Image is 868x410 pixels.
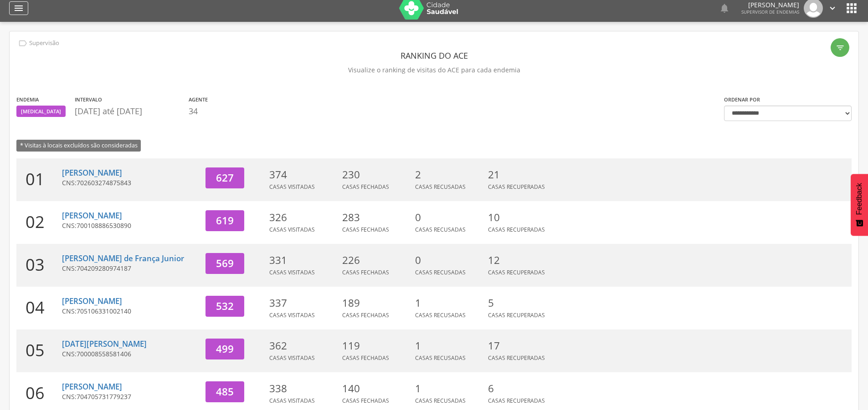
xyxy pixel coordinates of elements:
[488,210,556,225] p: 10
[488,296,556,310] p: 5
[16,244,62,287] div: 03
[269,183,315,191] span: Casas Visitadas
[488,311,545,319] span: Casas Recuperadas
[488,226,545,233] span: Casas Recuperadas
[836,43,845,52] i: 
[342,167,411,182] p: 230
[62,307,199,316] p: CNS:
[269,381,338,396] p: 338
[342,183,389,191] span: Casas Fechadas
[77,349,131,358] span: 700008558581406
[342,339,411,353] p: 119
[16,140,141,151] span: * Visitas à locais excluídos são consideradas
[216,385,234,399] span: 485
[415,339,483,353] p: 1
[77,264,131,273] span: 704209280974187
[62,392,199,401] p: CNS:
[77,392,131,401] span: 704705731779237
[724,96,760,103] label: Ordenar por
[77,178,131,187] span: 702603274875843
[269,311,315,319] span: Casas Visitadas
[269,339,338,353] p: 362
[13,3,24,14] i: 
[16,47,852,64] header: Ranking do ACE
[62,381,122,392] a: [PERSON_NAME]
[16,96,39,103] label: Endemia
[342,210,411,225] p: 283
[62,253,184,263] a: [PERSON_NAME] de França Junior
[844,1,859,15] i: 
[415,183,466,191] span: Casas Recusadas
[216,299,234,313] span: 532
[415,226,466,233] span: Casas Recusadas
[855,183,863,215] span: Feedback
[342,226,389,233] span: Casas Fechadas
[342,296,411,310] p: 189
[415,268,466,276] span: Casas Recusadas
[719,3,730,14] i: 
[62,296,122,306] a: [PERSON_NAME]
[415,210,483,225] p: 0
[216,171,234,185] span: 627
[415,296,483,310] p: 1
[62,178,199,187] p: CNS:
[851,174,868,236] button: Feedback - Mostrar pesquisa
[189,106,208,117] p: 34
[269,397,315,405] span: Casas Visitadas
[342,381,411,396] p: 140
[342,397,389,405] span: Casas Fechadas
[29,40,59,47] p: Supervisão
[415,381,483,396] p: 1
[216,256,234,270] span: 569
[216,213,234,228] span: 619
[16,64,852,76] p: Visualize o ranking de visitas do ACE para cada endemia
[16,201,62,244] div: 02
[75,106,184,117] p: [DATE] até [DATE]
[9,1,28,15] a: 
[269,354,315,362] span: Casas Visitadas
[415,253,483,268] p: 0
[415,397,466,405] span: Casas Recusadas
[77,221,131,230] span: 700108886530890
[488,268,545,276] span: Casas Recuperadas
[342,311,389,319] span: Casas Fechadas
[488,167,556,182] p: 21
[415,311,466,319] span: Casas Recusadas
[269,210,338,225] p: 326
[269,167,338,182] p: 374
[62,167,122,178] a: [PERSON_NAME]
[415,167,483,182] p: 2
[415,354,466,362] span: Casas Recusadas
[75,96,102,103] label: Intervalo
[77,307,131,315] span: 705106331002140
[488,339,556,353] p: 17
[488,253,556,268] p: 12
[62,221,199,230] p: CNS:
[269,296,338,310] p: 337
[488,397,545,405] span: Casas Recuperadas
[16,329,62,372] div: 05
[342,253,411,268] p: 226
[269,253,338,268] p: 331
[62,339,147,349] a: [DATE][PERSON_NAME]
[342,268,389,276] span: Casas Fechadas
[21,108,61,115] span: [MEDICAL_DATA]
[16,158,62,201] div: 01
[342,354,389,362] span: Casas Fechadas
[488,381,556,396] p: 6
[216,342,234,356] span: 499
[62,349,199,359] p: CNS:
[269,226,315,233] span: Casas Visitadas
[488,183,545,191] span: Casas Recuperadas
[62,264,199,273] p: CNS:
[16,287,62,329] div: 04
[827,3,837,13] i: 
[269,268,315,276] span: Casas Visitadas
[488,354,545,362] span: Casas Recuperadas
[62,210,122,221] a: [PERSON_NAME]
[18,38,28,48] i: 
[741,9,799,15] span: Supervisor de Endemias
[189,96,208,103] label: Agente
[741,2,799,8] p: [PERSON_NAME]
